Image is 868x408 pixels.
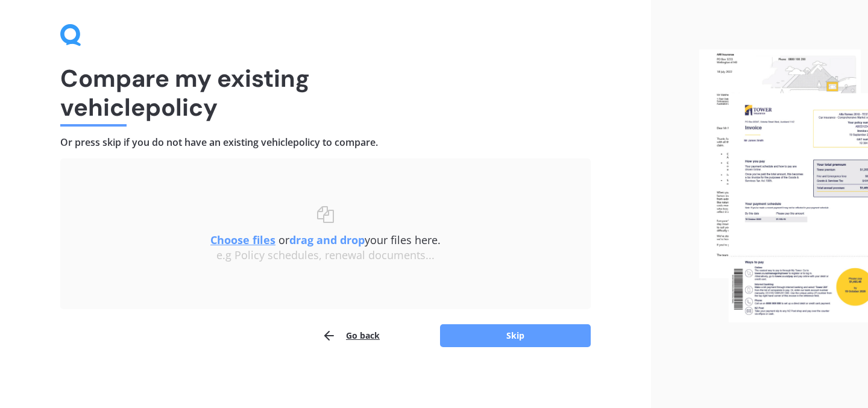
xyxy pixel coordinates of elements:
button: Go back [322,324,380,348]
h4: Or press skip if you do not have an existing vehicle policy to compare. [60,136,591,149]
h1: Compare my existing vehicle policy [60,64,591,122]
u: Choose files [210,233,275,247]
b: drag and drop [289,233,365,247]
img: files.webp [699,49,868,322]
span: or your files here. [210,233,441,247]
div: e.g Policy schedules, renewal documents... [84,249,567,262]
button: Skip [440,324,591,347]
